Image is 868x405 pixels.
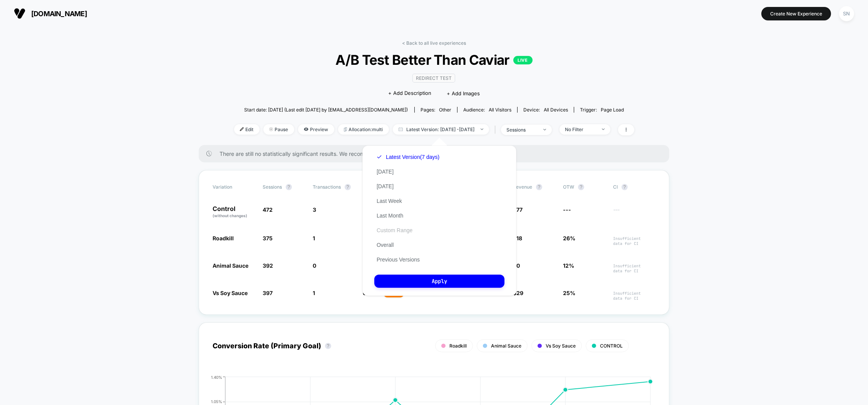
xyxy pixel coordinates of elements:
span: OTW [563,184,605,190]
div: SN [839,6,854,21]
button: ? [325,343,331,349]
span: 0 [313,262,316,269]
button: [DATE] [374,183,396,190]
button: Overall [374,241,396,248]
span: 25% [563,290,575,296]
span: Preview [298,124,334,135]
span: There are still no statistically significant results. We recommend waiting a few more days [220,150,654,157]
span: --- [613,208,655,219]
span: Animal Sauce [213,262,248,269]
span: Variation [213,184,255,190]
span: Latest Version: [DATE] - [DATE] [393,124,489,135]
img: end [481,128,483,130]
tspan: 1.05% [211,399,222,404]
button: Previous Versions [374,256,422,263]
span: (without changes) [213,213,247,218]
button: ? [578,184,584,190]
span: CONTROL [600,343,623,349]
span: Page Load [601,107,624,113]
span: 26% [563,235,575,241]
span: Pause [263,124,294,135]
button: Last Week [374,197,404,204]
button: ? [536,184,542,190]
button: [DATE] [374,168,396,175]
span: Transactions [313,184,341,190]
button: Apply [374,275,504,288]
span: 1 [313,290,315,296]
span: | [493,124,501,135]
span: CI [613,184,655,190]
span: Start date: [DATE] (Last edit [DATE] by [EMAIL_ADDRESS][DOMAIN_NAME]) [244,107,408,113]
span: [DOMAIN_NAME] [31,10,87,18]
button: [DOMAIN_NAME] [12,7,89,20]
span: Insufficient data for CI [613,291,655,301]
span: Allocation: multi [338,124,389,135]
span: Vs Soy Sauce [546,343,576,349]
span: A/B Test Better Than Caviar [254,52,614,68]
span: Redirect Test [412,74,455,83]
button: Latest Version(7 days) [374,154,442,160]
button: Custom Range [374,227,415,234]
img: end [602,128,605,130]
p: Control [213,206,255,219]
span: Sessions [263,184,282,190]
span: 1 [313,235,315,241]
span: Device: [517,107,574,113]
span: 472 [263,206,273,213]
img: calendar [399,127,403,131]
span: all devices [544,107,568,113]
button: ? [286,184,292,190]
span: + Add Images [447,90,480,96]
span: 12% [563,262,574,269]
div: Audience: [463,107,511,113]
span: Roadkill [213,235,234,241]
span: 397 [263,290,273,296]
span: Insufficient data for CI [613,236,655,246]
button: SN [837,6,856,22]
div: sessions [507,127,538,133]
p: LIVE [513,56,533,64]
div: Trigger: [580,107,624,113]
img: end [543,129,546,130]
img: edit [240,127,244,131]
div: No Filter [565,127,596,132]
button: ? [622,184,628,190]
img: rebalance [344,127,347,132]
span: 392 [263,262,273,269]
span: Animal Sauce [491,343,521,349]
a: < Back to all live experiences [402,40,466,46]
span: --- [563,206,571,213]
span: Roadkill [449,343,467,349]
span: Vs Soy Sauce [213,290,248,296]
span: All Visitors [489,107,511,113]
span: Edit [234,124,260,135]
span: Insufficient data for CI [613,263,655,273]
tspan: 1.40% [211,375,222,380]
button: Create New Experience [761,7,831,20]
span: 375 [263,235,273,241]
span: + Add Description [388,89,431,97]
img: Visually logo [14,8,25,19]
button: Last Month [374,212,406,219]
button: ? [345,184,351,190]
div: Pages: [421,107,451,113]
span: other [439,107,451,113]
span: 3 [313,206,316,213]
img: end [269,127,273,131]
